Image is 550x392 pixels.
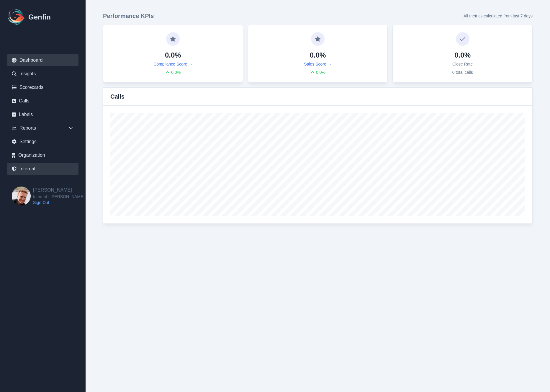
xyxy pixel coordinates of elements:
h2: [PERSON_NAME] [33,187,84,194]
p: 0 total calls [452,69,473,75]
a: Compliance Score → [153,61,192,67]
p: All metrics calculated from last 7 days [464,13,533,19]
div: Reports [7,122,78,134]
h1: Genfin [28,12,51,22]
span: Internal - [PERSON_NAME] [33,194,84,200]
a: Scorecards [7,81,78,93]
a: Internal [7,163,78,175]
div: 0.0 % [310,69,325,75]
a: Organization [7,149,78,161]
a: Insights [7,68,78,80]
h3: Calls [110,92,125,101]
a: Sales Score → [304,61,331,67]
a: Sign Out [33,200,84,205]
a: Settings [7,136,78,148]
a: Dashboard [7,54,78,66]
img: Brian Dunagan [12,187,31,205]
a: Labels [7,109,78,120]
img: Logo [7,8,26,27]
p: Close Rate [452,61,473,67]
div: 0.0 % [165,69,181,75]
h3: Performance KPIs [103,12,154,20]
h4: 0.0% [310,50,326,60]
h4: 0.0% [165,50,181,60]
h4: 0.0% [454,50,471,60]
a: Calls [7,95,78,107]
